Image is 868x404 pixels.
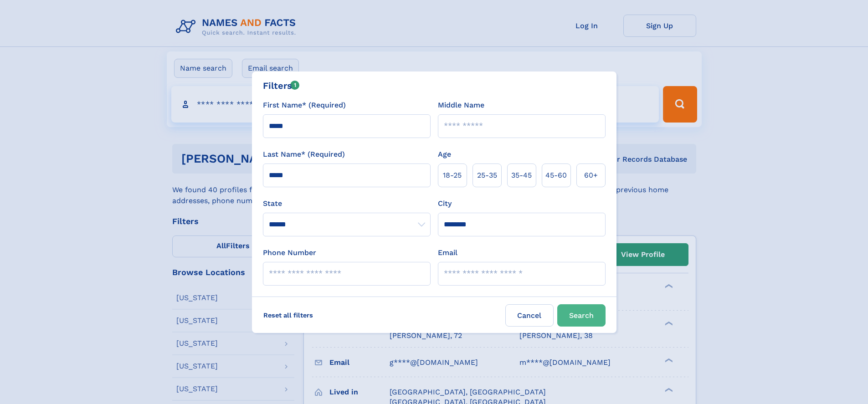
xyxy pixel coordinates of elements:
[477,170,497,181] span: 25‑35
[263,79,300,92] div: Filters
[438,247,457,258] label: Email
[584,170,598,181] span: 60+
[443,170,462,181] span: 18‑25
[511,170,532,181] span: 35‑45
[257,304,319,326] label: Reset all filters
[263,198,431,209] label: State
[263,247,316,258] label: Phone Number
[438,198,452,209] label: City
[505,304,554,327] label: Cancel
[438,149,451,160] label: Age
[438,100,484,111] label: Middle Name
[263,100,346,111] label: First Name* (Required)
[263,149,345,160] label: Last Name* (Required)
[557,304,606,327] button: Search
[545,170,567,181] span: 45‑60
